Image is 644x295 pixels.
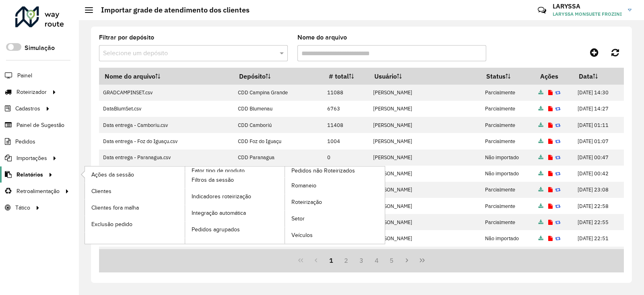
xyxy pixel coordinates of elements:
td: 0 [323,247,369,263]
span: Indicadores roteirização [192,192,251,201]
a: Exibir log de erros [548,122,553,129]
td: [DATE] 17:17 [574,247,624,263]
a: Ações da sessão [85,166,185,183]
a: Arquivo completo [539,203,543,210]
a: Arquivo completo [539,105,543,112]
td: [DATE] 14:30 [574,85,624,101]
a: Reimportar [555,219,561,226]
a: Clientes [85,183,185,199]
td: [DATE] 00:47 [574,150,624,166]
td: [DATE] 22:51 [574,230,624,246]
button: 2 [339,253,354,268]
a: Exibir log de erros [548,170,553,177]
span: Roteirizador [17,88,47,96]
span: Integração automática [192,209,246,217]
td: [PERSON_NAME] [369,214,481,230]
td: [DATE] 22:58 [574,198,624,214]
a: Reimportar [555,138,561,145]
a: Arquivo completo [539,122,543,129]
td: [DATE] 01:11 [574,117,624,133]
a: Arquivo completo [539,219,543,226]
a: Exibir log de erros [548,186,553,193]
span: Roteirização [291,198,322,206]
span: Filtros da sessão [192,176,234,184]
a: Arquivo completo [539,154,543,161]
a: Veículos [285,227,385,243]
td: Data entrega - Foz do Iguaçu.csv [99,133,233,149]
span: Ações da sessão [91,170,134,179]
a: Arquivo completo [539,235,543,242]
a: Arquivo completo [539,186,543,193]
td: GRADCAMPINSET.csv [99,85,233,101]
a: Exibir log de erros [548,89,553,96]
a: Exibir log de erros [548,154,553,161]
a: Setor [285,211,385,227]
td: Parcialmente [481,198,535,214]
span: Importações [17,154,47,162]
td: [PERSON_NAME] [369,117,481,133]
button: 3 [354,253,369,268]
a: Contato Rápido [533,2,551,19]
a: Clientes fora malha [85,199,185,216]
label: Simulação [25,43,55,53]
td: 1004 [323,133,369,149]
td: [PERSON_NAME] [369,247,481,263]
span: Pedidos não Roteirizados [291,166,355,175]
td: [PERSON_NAME] [369,230,481,246]
button: 1 [324,253,339,268]
th: Data [574,68,624,85]
th: Depósito [233,68,323,85]
a: Reimportar [555,170,561,177]
a: Pedidos agrupados [185,222,285,238]
a: Exclusão pedido [85,216,185,232]
td: Parcialmente [481,214,535,230]
a: Arquivo completo [539,89,543,96]
td: [DATE] 01:07 [574,133,624,149]
span: Exclusão pedido [91,220,132,229]
a: Arquivo completo [539,138,543,145]
a: Fator tipo de produto [85,166,285,243]
td: [PERSON_NAME] [369,133,481,149]
a: Filtros da sessão [185,172,285,188]
td: [PERSON_NAME] [369,198,481,214]
a: Reimportar [555,186,561,193]
a: Exibir log de erros [548,235,553,242]
td: Não importado [481,166,535,182]
a: Integração automática [185,205,285,221]
a: Exibir log de erros [548,219,553,226]
td: [DATE] 22:55 [574,214,624,230]
a: Reimportar [555,203,561,210]
td: [PERSON_NAME] [369,166,481,182]
span: Cadastros [15,104,40,113]
th: Ações [535,68,574,85]
td: Data entrega - Paranagua.csv [99,150,233,166]
td: Data entrega - Belem.csv [99,166,233,182]
td: Parcialmente [481,117,535,133]
td: 6763 [323,101,369,117]
a: Reimportar [555,154,561,161]
span: Painel de Sugestão [17,121,64,129]
td: CDD Campina Grande [233,85,323,101]
a: Exibir log de erros [548,138,553,145]
td: Parcialmente [481,133,535,149]
button: 5 [384,253,400,268]
a: Arquivo completo [539,170,543,177]
label: Filtrar por depósito [99,33,154,42]
button: Next Page [399,253,415,268]
h2: Importar grade de atendimento dos clientes [93,6,250,15]
a: Reimportar [555,235,561,242]
button: Last Page [415,253,430,268]
button: 4 [369,253,384,268]
h3: LARYSSA [553,2,622,10]
td: [DATE] 00:42 [574,166,624,182]
td: [PERSON_NAME] [369,182,481,198]
span: Clientes fora malha [91,204,139,212]
a: Reimportar [555,105,561,112]
a: Reimportar [555,122,561,129]
span: Retroalimentação [17,187,60,195]
span: LARYSSA MONSUETE FROZINI [553,10,622,18]
td: [PERSON_NAME] [369,150,481,166]
td: Parcialmente [481,182,535,198]
a: Romaneio [285,178,385,194]
a: Exibir log de erros [548,203,553,210]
